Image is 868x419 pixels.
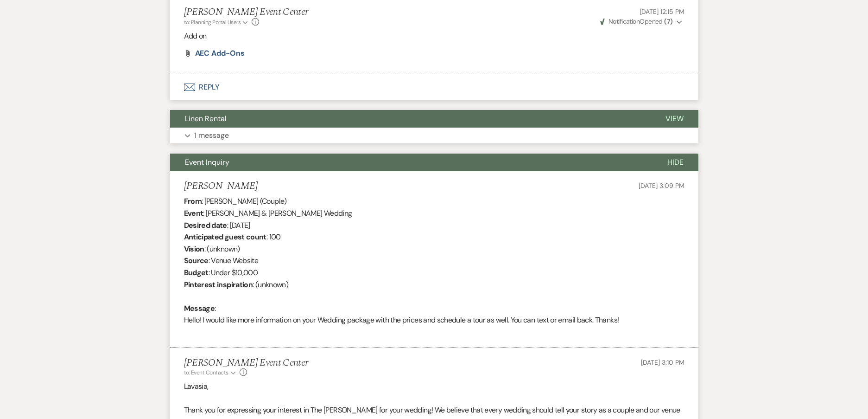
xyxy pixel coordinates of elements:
[195,48,245,58] span: AEC Add-Ons
[185,114,227,123] span: Linen Rental
[184,18,250,26] button: to: Planning Portal Users
[641,358,684,367] span: [DATE] 3:10 PM
[170,110,651,128] button: Linen Rental
[170,74,698,100] button: Reply
[184,6,308,18] h5: [PERSON_NAME] Event Center
[664,17,672,26] strong: ( 7 )
[665,114,684,123] span: View
[184,357,308,369] h5: [PERSON_NAME] Event Center
[184,368,237,377] button: to: Event Contacts
[184,244,204,254] b: Vision
[608,17,640,26] span: Notification
[600,17,673,26] span: Opened
[184,180,258,192] h5: [PERSON_NAME]
[195,50,245,57] a: AEC Add-Ons
[184,380,684,393] p: Lavasia,
[599,17,684,26] button: NotificationOpened (7)
[184,195,684,338] div: : [PERSON_NAME] (Couple) : [PERSON_NAME] & [PERSON_NAME] Wedding : [DATE] : 100 : (unknown) : Ven...
[184,196,202,206] b: From
[639,181,684,190] span: [DATE] 3:09 PM
[184,256,209,265] b: Source
[170,154,653,171] button: Event Inquiry
[184,303,215,313] b: Message
[184,208,203,218] b: Event
[184,220,227,230] b: Desired date
[185,157,229,167] span: Event Inquiry
[194,129,229,142] p: 1 message
[184,280,253,290] b: Pinterest inspiration
[667,157,684,167] span: Hide
[651,110,698,128] button: View
[184,232,266,242] b: Anticipated guest count
[653,154,698,171] button: Hide
[640,7,684,16] span: [DATE] 12:15 PM
[184,369,228,376] span: to: Event Contacts
[184,30,684,42] p: Add on
[170,128,698,143] button: 1 message
[184,19,241,26] span: to: Planning Portal Users
[184,268,209,277] b: Budget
